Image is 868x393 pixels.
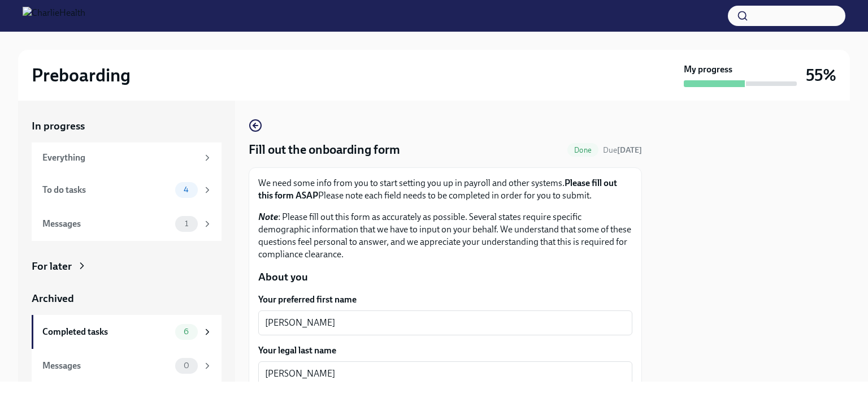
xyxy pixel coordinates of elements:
[32,119,222,133] a: In progress
[249,141,400,158] h4: Fill out the onboarding form
[567,146,598,154] span: Done
[23,7,85,25] img: CharlieHealth
[42,184,171,196] div: To do tasks
[603,145,642,156] span: August 17th, 2025 07:00
[32,259,222,274] a: For later
[32,142,222,173] a: Everything
[258,211,632,261] p: : Please fill out this form as accurately as possible. Several states require specific demographi...
[32,207,222,241] a: Messages1
[32,349,222,383] a: Messages0
[258,344,632,357] label: Your legal last name
[178,219,195,228] span: 1
[806,65,836,85] h3: 55%
[32,315,222,349] a: Completed tasks6
[258,270,632,284] p: About you
[42,152,198,164] div: Everything
[32,291,222,306] a: Archived
[177,327,196,336] span: 6
[42,326,171,338] div: Completed tasks
[258,293,632,306] label: Your preferred first name
[177,185,196,194] span: 4
[265,367,626,381] textarea: [PERSON_NAME]
[42,360,171,372] div: Messages
[32,259,72,274] div: For later
[32,173,222,207] a: To do tasks4
[177,361,196,370] span: 0
[603,145,642,155] span: Due
[258,177,632,202] p: We need some info from you to start setting you up in payroll and other systems. Please note each...
[684,63,732,76] strong: My progress
[265,316,626,330] textarea: [PERSON_NAME]
[32,64,131,87] h2: Preboarding
[42,218,171,230] div: Messages
[258,211,278,222] strong: Note
[617,145,642,155] strong: [DATE]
